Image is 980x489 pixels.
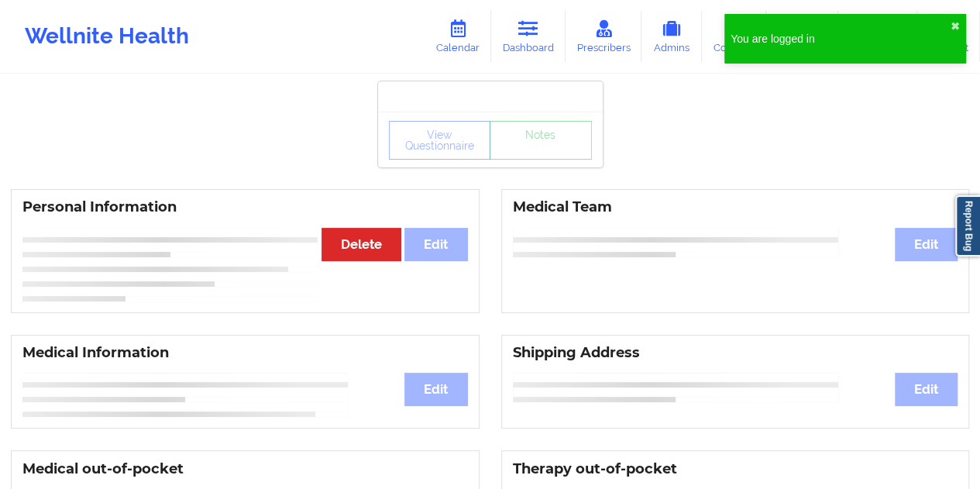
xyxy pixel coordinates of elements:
h3: Personal Information [22,198,468,216]
div: You are logged in [731,31,951,46]
h3: Medical out-of-pocket [22,460,468,478]
a: Admins [641,11,702,62]
a: Dashboard [491,11,566,62]
h3: Medical Team [513,198,958,216]
h3: Shipping Address [513,344,958,362]
h3: Therapy out-of-pocket [513,460,958,478]
a: Calendar [425,11,491,62]
a: Report Bug [955,195,980,257]
button: close [951,20,960,33]
h3: Medical Information [22,344,468,362]
a: Prescribers [566,11,642,62]
button: Delete [322,228,401,261]
a: Coaches [702,11,766,62]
